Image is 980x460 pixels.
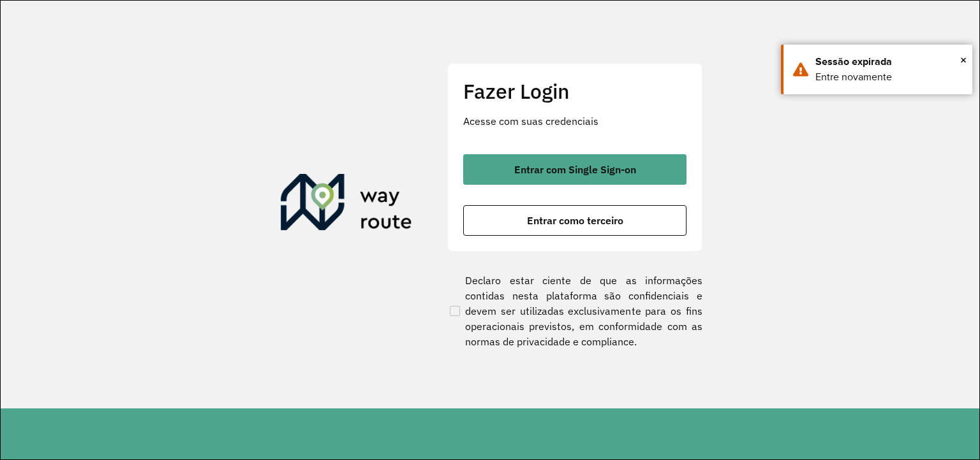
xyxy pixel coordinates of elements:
button: botão [463,205,687,236]
button: Close [960,50,967,69]
p: Acesse com suas credenciais [463,113,687,129]
div: Sessão expirada [815,54,963,69]
h2: Fazer Login [463,79,687,103]
font: Sessão expirada [815,56,892,67]
font: Entrar com Single Sign-on [514,163,636,176]
font: Entrar como terceiro [527,214,623,227]
font: Declaro estar ciente de que as informações contidas nesta plataforma são confidenciais e devem se... [465,273,702,349]
button: botão [463,154,687,185]
img: Roteirizador AmbevTech [281,174,412,235]
div: Entre novamente [815,69,963,85]
span: × [960,50,967,69]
